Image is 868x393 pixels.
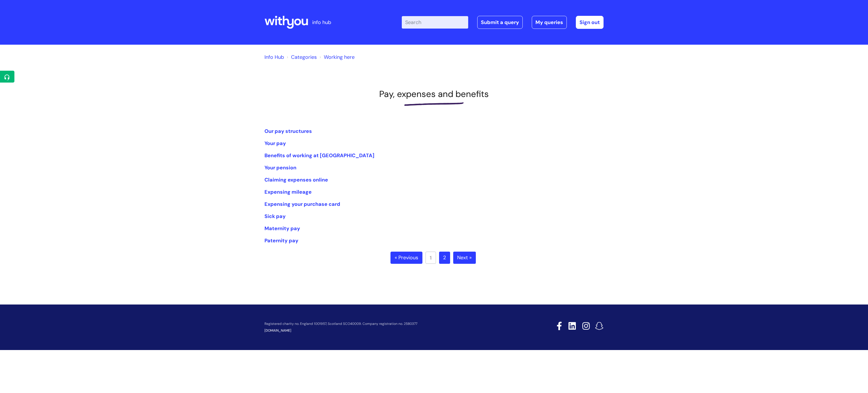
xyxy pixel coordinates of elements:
a: Info Hub [264,54,284,61]
a: Our pay structures [264,128,312,135]
a: [DOMAIN_NAME] [264,328,291,333]
a: Your pension [264,164,296,171]
a: My queries [532,16,567,29]
a: Claiming expenses online [264,176,328,183]
a: Sign out [576,16,604,29]
a: Expensing your purchase card [264,201,340,208]
div: | - [402,16,604,29]
a: Maternity pay [264,225,300,232]
a: Working here [324,54,355,61]
a: 1 [426,252,436,264]
a: 2 [439,252,450,264]
li: Working here [318,53,355,62]
h1: Pay, expenses and benefits [264,89,604,99]
a: Next » [453,252,476,264]
a: Categories [291,54,317,61]
a: Submit a query [477,16,523,29]
a: Benefits of working at [GEOGRAPHIC_DATA] [264,152,374,159]
p: Registered charity no. England 1001957, Scotland SCO40009. Company registration no. 2580377 [264,322,517,326]
p: info hub [312,18,331,27]
li: Solution home [285,53,317,62]
a: Your pay [264,140,286,147]
a: Paternity pay [264,237,298,244]
input: Search [402,16,468,29]
a: Expensing mileage [264,189,312,195]
a: Sick pay [264,213,286,220]
a: « Previous [390,252,422,264]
